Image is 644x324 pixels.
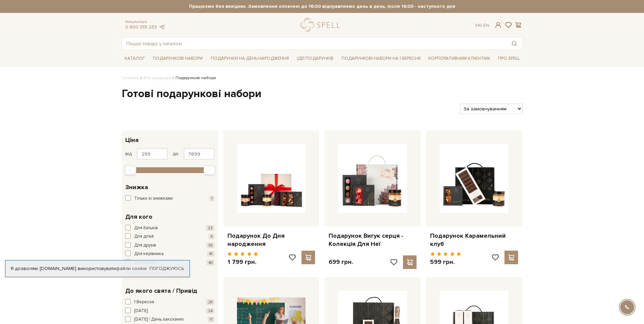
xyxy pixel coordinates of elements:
[134,316,184,323] span: [DATE] / День закоханих
[426,53,493,64] a: Корпоративним клієнтам
[125,259,215,266] button: Для колег 40
[208,53,292,64] a: Подарунки на День народження
[507,37,522,50] button: Пошук товару у каталозі
[227,258,258,266] p: 1 799 грн.
[227,232,315,248] a: Подарунок До Дня народження
[329,258,353,266] p: 699 грн.
[206,260,215,266] span: 40
[134,308,148,314] span: [DATE]
[137,148,168,160] input: Ціна
[134,299,154,306] span: 1 Вересня
[125,24,157,30] a: 0 800 319 233
[339,53,423,64] a: Подарункові набори на 1 Вересня
[134,259,155,266] span: Для колег
[122,75,139,80] a: Головна
[134,242,156,249] span: Для друзів
[5,266,189,272] div: Я дозволяю [DOMAIN_NAME] використовувати
[125,151,132,157] span: від
[206,308,215,314] span: 24
[329,232,417,248] a: Подарунок Вигук серця - Колекція Для Неї
[206,299,215,305] span: 26
[150,53,205,64] a: Подарункові набори
[430,258,461,266] p: 599 грн.
[125,225,215,232] button: Для батьків 23
[125,299,215,306] button: 1 Вересня 26
[134,233,154,240] span: Для дітей
[122,37,507,50] input: Пошук товару у каталозі
[184,148,215,160] input: Ціна
[481,22,482,28] span: |
[125,165,136,175] div: Min
[149,266,184,272] a: Погоджуюсь
[495,53,522,64] a: Про Spell
[208,234,215,239] span: 4
[209,196,215,201] span: 1
[430,232,518,248] a: Подарунок Карамельний клуб
[208,317,215,322] span: 11
[134,195,173,202] span: Тільки зі знижками
[483,22,489,28] a: En
[122,87,522,101] h1: Готові подарункові набори
[125,316,215,323] button: [DATE] / День закоханих 11
[171,75,216,81] li: Подарункові набори
[125,212,152,221] span: Для кого
[125,251,215,257] button: Для керівника 41
[116,266,147,271] a: файли cookie
[134,251,164,257] span: Для керівника
[144,75,171,80] a: Вся продукція
[125,183,148,192] span: Знижка
[125,136,139,145] span: Ціна
[125,286,197,295] span: До якого свята / Привід
[122,3,522,10] strong: Працюємо без вихідних. Замовлення оплачені до 16:00 відправляємо день в день, після 16:00 - насту...
[475,22,489,29] div: Ук
[294,53,336,64] a: Ідеї подарунків
[206,225,215,231] span: 23
[125,242,215,249] button: Для друзів 55
[125,20,165,24] span: Консультація:
[207,251,215,257] span: 41
[300,18,343,32] a: logo
[125,233,215,240] button: Для дітей 4
[122,53,148,64] a: Каталог
[204,165,215,175] div: Max
[125,308,215,314] button: [DATE] 24
[173,151,179,157] span: до
[134,225,158,232] span: Для батьків
[125,195,215,202] button: Тільки зі знижками 1
[159,24,165,30] a: telegram
[206,242,215,248] span: 55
